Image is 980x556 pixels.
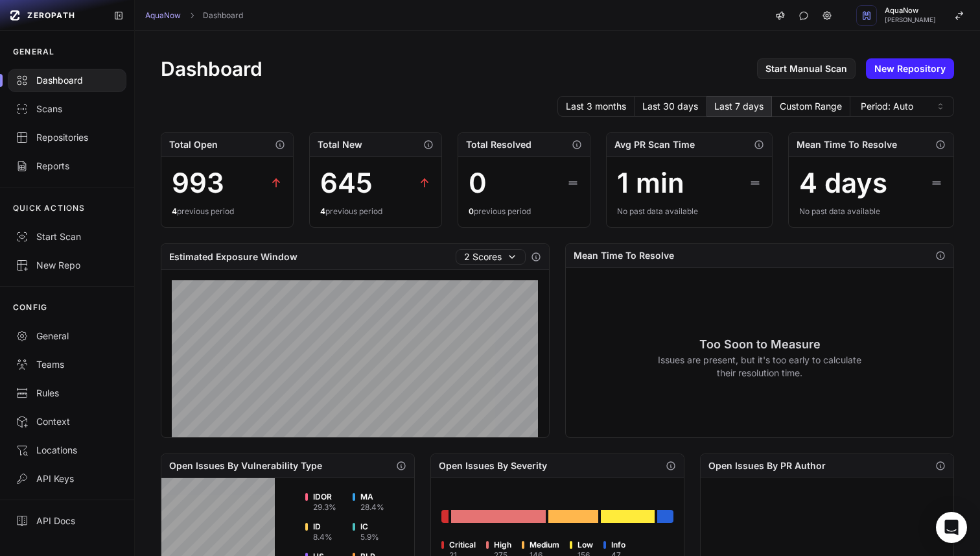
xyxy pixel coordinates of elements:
[16,472,119,485] div: API Keys
[439,459,547,472] h2: Open Issues By Severity
[169,138,218,151] h2: Total Open
[16,330,119,343] div: General
[313,522,332,532] span: ID
[187,11,196,20] svg: chevron right,
[614,138,695,151] h2: Avg PR Scan Time
[145,10,181,21] a: AquaNow
[469,206,474,216] span: 0
[320,206,431,217] div: previous period
[16,74,119,87] div: Dashboard
[16,230,119,243] div: Start Scan
[611,540,625,550] span: Info
[16,160,119,173] div: Reports
[172,206,283,217] div: previous period
[797,138,897,151] h2: Mean Time To Resolve
[13,47,54,57] p: GENERAL
[658,335,862,354] h3: Too Soon to Measure
[617,206,761,217] div: No past data available
[313,532,332,542] div: 8.4 %
[16,131,119,144] div: Repositories
[5,5,103,26] a: ZEROPATH
[313,502,336,513] div: 29.3 %
[318,138,362,151] h2: Total New
[885,7,936,14] span: AquaNow
[885,17,936,23] span: [PERSON_NAME]
[145,10,243,21] nav: breadcrumb
[360,522,379,532] span: IC
[772,96,850,117] button: Custom Range
[657,510,673,523] div: Go to issues list
[16,259,119,272] div: New Repo
[708,459,826,472] h2: Open Issues By PR Author
[466,138,531,151] h2: Total Resolved
[530,540,559,550] span: Medium
[706,96,772,117] button: Last 7 days
[635,96,706,117] button: Last 30 days
[861,100,913,113] span: Period: Auto
[799,167,887,199] div: 4 days
[456,249,526,265] button: 2 Scores
[320,206,325,216] span: 4
[172,167,224,199] div: 993
[548,510,598,523] div: Go to issues list
[557,96,635,117] button: Last 3 months
[16,514,119,527] div: API Docs
[161,57,262,80] h1: Dashboard
[360,492,384,502] span: MA
[936,512,967,543] div: Open Intercom Messenger
[469,206,579,217] div: previous period
[601,510,655,523] div: Go to issues list
[441,510,449,523] div: Go to issues list
[866,58,954,79] a: New Repository
[469,167,487,199] div: 0
[451,510,546,523] div: Go to issues list
[360,502,384,513] div: 28.4 %
[494,540,511,550] span: High
[799,206,943,217] div: No past data available
[360,532,379,542] div: 5.9 %
[169,459,322,472] h2: Open Issues By Vulnerability Type
[13,203,86,213] p: QUICK ACTIONS
[617,167,684,199] div: 1 min
[320,167,373,199] div: 645
[574,249,674,262] h2: Mean Time To Resolve
[203,10,243,21] a: Dashboard
[16,358,119,371] div: Teams
[935,101,946,112] svg: caret sort,
[169,250,297,263] h2: Estimated Exposure Window
[13,302,47,313] p: CONFIG
[313,492,336,502] span: IDOR
[577,540,593,550] span: Low
[16,415,119,428] div: Context
[16,387,119,400] div: Rules
[16,444,119,457] div: Locations
[16,103,119,115] div: Scans
[449,540,476,550] span: Critical
[27,10,75,21] span: ZEROPATH
[172,206,177,216] span: 4
[757,58,856,79] a: Start Manual Scan
[658,354,862,380] p: Issues are present, but it's too early to calculate their resolution time.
